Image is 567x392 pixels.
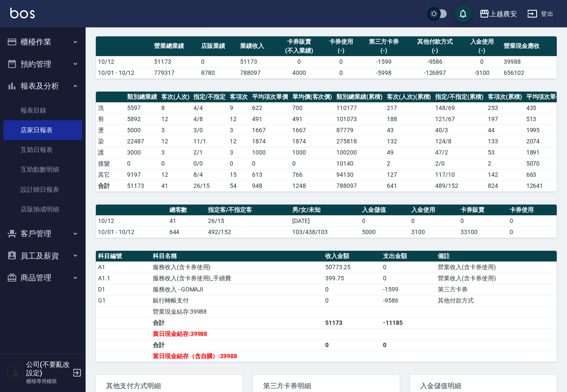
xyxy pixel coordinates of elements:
td: 491 [250,113,290,125]
img: Person [7,364,24,381]
th: 客項次(累積) [486,92,524,103]
td: 護 [96,147,125,158]
td: 合計 [151,317,323,328]
td: 700 [290,102,335,113]
td: 51173 [238,56,277,67]
td: 26/15 [191,180,228,191]
td: 服務收入(含卡券使用) [151,261,323,273]
td: 0 / 0 [191,158,228,169]
td: 3100 [409,226,458,238]
td: 當日現金結存（含自購）:39988 [151,350,323,362]
td: 8 [159,102,192,113]
td: -3100 [463,67,502,78]
td: 0 [290,158,335,169]
div: (-) [410,46,460,55]
td: 1000 [290,147,335,158]
td: 49 [385,147,433,158]
td: 0 [409,215,458,226]
td: 4 / 4 [191,102,228,113]
table: a dense table [96,205,557,238]
button: 預約管理 [3,53,82,75]
th: 科目名稱 [151,251,323,262]
td: 641 [385,180,433,191]
td: 766 [290,169,335,180]
td: 服務收入 - GOMAJI [151,284,323,295]
td: 1667 [290,125,335,136]
div: 入金使用 [465,37,499,46]
td: 5892 [125,113,159,125]
td: 0 [277,56,321,67]
div: (-) [362,46,405,55]
th: 備註 [436,251,557,262]
td: 489/152 [433,180,486,191]
td: 2 / 0 [433,158,486,169]
td: -11185 [381,317,436,328]
img: Logo [10,8,35,18]
td: 4000 [277,67,321,78]
th: 客次(人次)(累積) [385,92,433,103]
td: 接髮 [96,158,125,169]
p: 櫃檯專用權限 [26,377,70,385]
td: 101073 [334,113,385,125]
td: 0 [323,295,381,306]
span: 其他支付方式明細 [106,382,232,390]
td: 燙 [96,125,125,136]
a: 店家日報表 [3,120,82,140]
td: 3 [228,147,250,158]
a: 店販抽成明細 [3,199,82,219]
td: 其他付款方式 [436,295,557,306]
td: 10/12 [96,56,152,67]
div: 第三方卡券 [362,37,405,46]
td: 142 [486,169,524,180]
td: 服務收入(含卡券使用)_手續費 [151,273,323,284]
td: 132 [385,136,433,147]
td: 5597 [125,102,159,113]
th: 總客數 [167,205,206,216]
td: 197 [486,113,524,125]
td: 洗 [96,102,125,113]
td: 188 [385,113,433,125]
button: 商品管理 [3,267,82,289]
td: 41 [167,215,206,226]
th: 類別總業績 [125,92,159,103]
div: 卡券販賣 [279,37,319,46]
th: 業績收入 [238,36,277,56]
td: 0 [250,158,290,169]
td: 0 [323,339,381,350]
th: 單均價(客次價) [290,92,335,103]
td: 1667 [250,125,290,136]
div: (-) [465,46,499,55]
td: 10/01 - 10/12 [96,67,152,78]
th: 卡券使用 [508,205,557,216]
td: 0 [228,158,250,169]
td: 5000 [125,125,159,136]
th: 營業現金應收 [502,36,557,56]
td: -1599 [360,56,407,67]
div: (-) [324,46,358,55]
td: 491 [290,113,335,125]
div: 上越農安 [490,9,517,19]
td: 41 [159,180,192,191]
td: 94130 [334,169,385,180]
table: a dense table [96,251,557,362]
td: 0 [458,215,508,226]
td: 103/438/103 [290,226,360,238]
th: 店販業績 [199,36,238,56]
div: 卡券使用 [324,37,358,46]
td: 3 [228,125,250,136]
td: 788097 [334,180,385,191]
td: D1 [96,284,151,295]
td: 8 / 4 [191,169,228,180]
th: 男/女/未知 [290,205,360,216]
button: 櫃檯作業 [3,31,82,53]
td: 營業收入(含卡券使用) [436,273,557,284]
td: 2 [385,158,433,169]
button: 上越農安 [476,5,520,23]
td: 9 [228,102,250,113]
td: 275818 [334,136,385,147]
td: 39988 [502,56,557,67]
td: 10/01 - 10/12 [96,226,167,238]
th: 收入金額 [323,251,381,262]
td: 779317 [152,67,199,78]
td: -1599 [381,284,436,295]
